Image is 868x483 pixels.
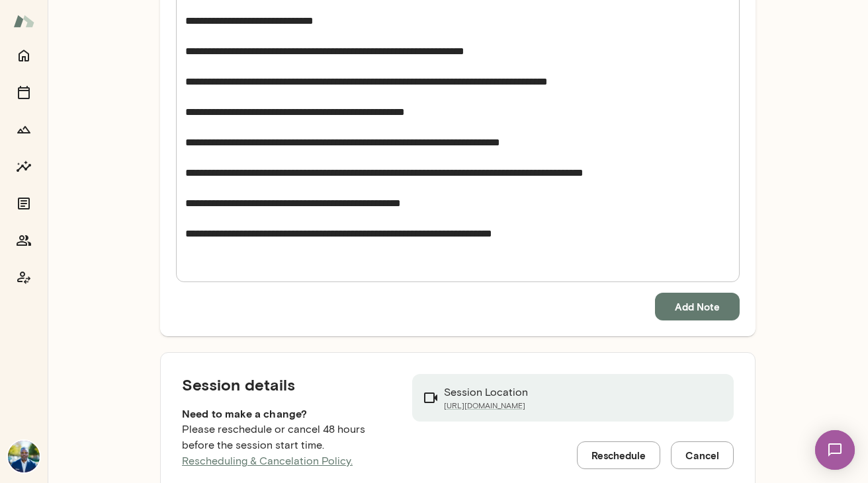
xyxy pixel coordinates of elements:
button: Insights [11,153,37,180]
button: Growth Plan [11,116,37,143]
button: Documents [11,190,37,217]
button: Add Note [655,293,740,320]
button: Sessions [11,79,37,106]
h5: Session details [182,374,391,395]
img: Jay Floyd [8,441,40,472]
button: Reschedule [577,441,660,469]
button: Members [11,227,37,254]
a: Rescheduling & Cancelation Policy. [182,455,353,467]
img: Mento [13,9,34,34]
a: [URL][DOMAIN_NAME] [444,400,528,411]
button: Cancel [671,441,734,469]
h6: Need to make a change? [182,406,391,422]
button: Home [11,42,37,69]
p: Session Location [444,385,528,400]
button: Coach app [11,264,37,291]
p: Please reschedule or cancel 48 hours before the session start time. [182,422,391,469]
